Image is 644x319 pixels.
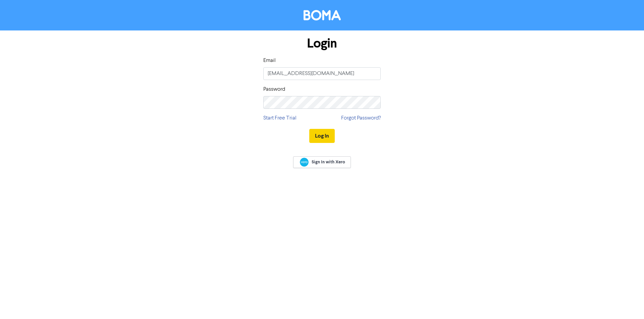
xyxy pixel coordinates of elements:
[263,85,285,93] label: Password
[263,36,381,51] h1: Login
[300,158,309,167] img: Xero logo
[304,10,341,20] img: BOMA Logo
[293,156,351,168] a: Sign In with Xero
[263,114,297,122] a: Start Free Trial
[610,287,644,319] iframe: Chat Widget
[309,129,335,143] button: Log In
[263,57,276,65] label: Email
[312,159,345,165] span: Sign In with Xero
[341,114,381,122] a: Forgot Password?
